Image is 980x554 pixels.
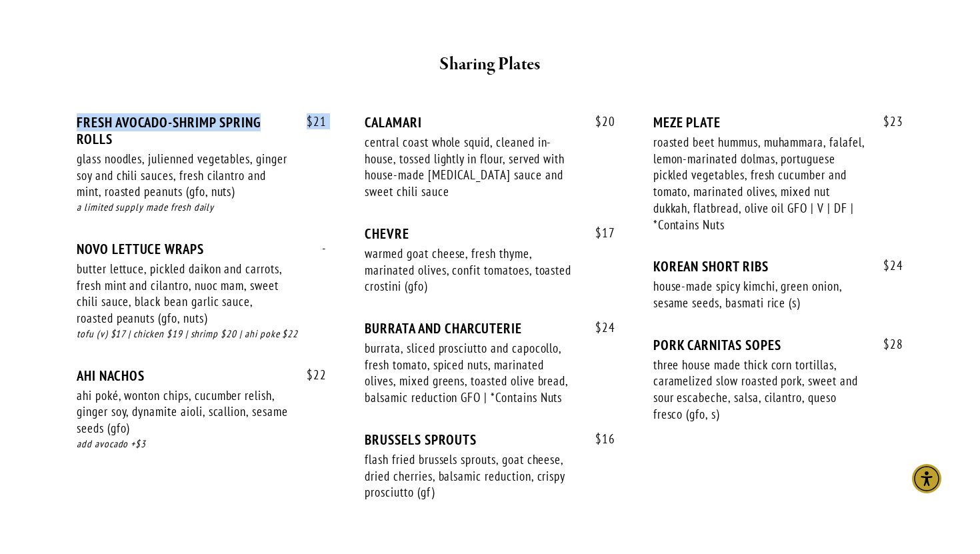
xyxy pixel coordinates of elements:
span: $ [307,367,313,383]
span: $ [595,319,602,335]
span: 22 [293,367,327,383]
div: add avocado +$3 [77,437,327,452]
span: 20 [582,114,615,129]
div: BURRATA AND CHARCUTERIE [365,320,615,337]
span: 24 [582,320,615,335]
div: MEZE PLATE [653,114,903,131]
div: tofu (v) $17 | chicken $19 | shrimp $20 | ahi poke $22 [77,327,327,342]
span: 21 [293,114,327,129]
div: KOREAN SHORT RIBS [653,258,903,275]
span: 23 [870,114,903,129]
div: burrata, sliced prosciutto and capocollo, fresh tomato, spiced nuts, marinated olives, mixed gree... [365,340,577,406]
div: PORK CARNITAS SOPES [653,337,903,353]
div: warmed goat cheese, fresh thyme, marinated olives, confit tomatoes, toasted crostini (gfo) [365,245,577,295]
div: NOVO LETTUCE WRAPS [77,241,327,257]
div: glass noodles, julienned vegetables, ginger soy and chili sauces, fresh cilantro and mint, roaste... [77,151,289,200]
span: - [309,241,327,256]
div: three house made thick corn tortillas, caramelized slow roasted pork, sweet and sour escabeche, s... [653,357,865,423]
span: 24 [870,258,903,273]
div: roasted beet hummus, muhammara, falafel, lemon-marinated dolmas, portuguese pickled vegetables, f... [653,134,865,233]
div: ahi poké, wonton chips, cucumber relish, ginger soy, dynamite aioli, scallion, sesame seeds (gfo) [77,387,289,437]
strong: Sharing Plates [439,53,540,76]
div: central coast whole squid, cleaned in-house, tossed lightly in flour, served with house-made [MED... [365,134,577,200]
div: house-made spicy kimchi, green onion, sesame seeds, basmati rice (s) [653,278,865,311]
span: 16 [582,431,615,447]
div: FRESH AVOCADO-SHRIMP SPRING ROLLS [77,114,327,147]
div: a limited supply made fresh daily [77,200,327,215]
div: CALAMARI [365,114,615,131]
div: butter lettuce, pickled daikon and carrots, fresh mint and cilantro, nuoc mam, sweet chili sauce,... [77,261,289,327]
span: $ [883,336,890,352]
span: $ [595,113,602,129]
div: Accessibility Menu [912,464,941,493]
div: CHEVRE [365,225,615,242]
div: BRUSSELS SPROUTS [365,431,615,448]
span: $ [595,225,602,241]
span: 17 [582,225,615,241]
span: $ [595,431,602,447]
span: 28 [870,337,903,352]
span: $ [307,113,313,129]
div: flash fried brussels sprouts, goat cheese, dried cherries, balsamic reduction, crispy prosciutto ... [365,451,577,501]
span: $ [883,257,890,273]
div: AHI NACHOS [77,367,327,384]
span: $ [883,113,890,129]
